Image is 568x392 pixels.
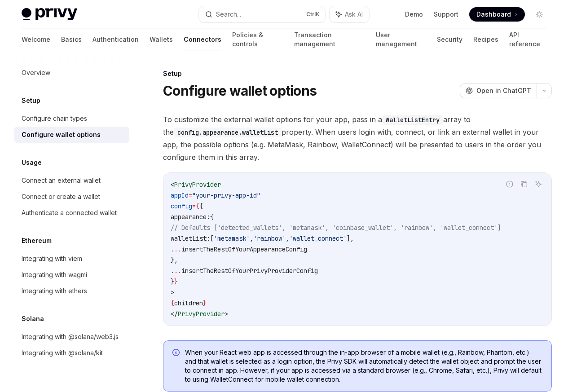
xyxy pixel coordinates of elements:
span: PrivyProvider [174,181,221,189]
span: </ [171,310,178,318]
div: Overview [22,67,50,78]
a: Integrating with wagmi [14,267,129,283]
span: PrivyProvider [178,310,225,318]
a: Connectors [184,29,221,50]
div: Setup [163,69,552,78]
span: Dashboard [476,10,511,19]
a: Integrating with viem [14,251,129,267]
div: Connect or create a wallet [22,191,100,202]
button: Ask AI [330,6,369,22]
span: [ [210,234,214,242]
span: { [196,202,199,210]
a: Connect or create a wallet [14,189,129,205]
span: { [210,213,214,221]
span: config [171,202,192,210]
button: Search...CtrlK [199,6,325,22]
span: To customize the external wallet options for your app, pass in a array to the property. When user... [163,113,552,163]
a: Overview [14,65,129,81]
div: Search... [216,9,241,20]
div: Integrating with ethers [22,286,87,296]
a: Policies & controls [232,29,283,50]
div: Configure wallet options [22,129,101,140]
span: // Defaults ['detected_wallets', 'metamask', 'coinbase_wallet', 'rainbow', 'wallet_connect'] [171,224,501,232]
code: config.appearance.walletList [174,128,282,137]
span: > [225,310,228,318]
span: ... [171,245,181,253]
span: ], [347,234,354,242]
span: children [174,299,203,307]
a: User management [376,29,426,50]
a: Integrating with @solana/web3.js [14,329,129,345]
a: Integrating with ethers [14,283,129,299]
span: } [174,277,178,286]
button: Copy the contents from the code block [518,178,530,190]
span: Open in ChatGPT [476,86,531,95]
span: > [171,288,174,296]
a: Recipes [473,29,498,50]
div: Authenticate a connected wallet [22,207,117,218]
a: Security [437,29,462,50]
span: } [203,299,207,307]
span: { [199,202,203,210]
span: Ask AI [345,10,363,19]
button: Open in ChatGPT [460,83,537,98]
span: appearance: [171,213,210,221]
a: Welcome [22,29,50,50]
a: Basics [61,29,82,50]
span: 'metamask' [214,234,250,242]
button: Ask AI [533,178,544,190]
svg: Info [172,349,181,358]
a: Authenticate a connected wallet [14,205,129,221]
span: insertTheRestOfYourAppearanceConfig [181,245,307,253]
code: WalletListEntry [382,115,443,125]
span: 'wallet_connect' [289,234,347,242]
a: Demo [405,10,423,19]
h5: Usage [22,157,42,168]
a: Support [434,10,458,19]
span: 'rainbow' [253,234,286,242]
span: ... [171,267,181,275]
a: Connect an external wallet [14,172,129,189]
div: Integrating with @solana/kit [22,348,103,358]
h5: Setup [22,95,40,106]
span: < [171,181,174,189]
a: API reference [509,29,546,50]
span: }, [171,256,178,264]
button: Toggle dark mode [532,7,546,22]
span: = [189,191,192,199]
a: Configure chain types [14,110,129,127]
a: Dashboard [469,7,525,22]
a: Wallets [150,29,173,50]
span: walletList: [171,234,210,242]
a: Transaction management [294,29,365,50]
span: Ctrl K [306,11,320,18]
a: Configure wallet options [14,127,129,143]
span: When your React web app is accessed through the in-app browser of a mobile wallet (e.g., Rainbow,... [185,348,542,384]
span: appId [171,191,189,199]
button: Report incorrect code [504,178,515,190]
span: = [192,202,196,210]
div: Integrating with @solana/web3.js [22,331,119,342]
a: Authentication [92,29,139,50]
div: Configure chain types [22,113,87,124]
span: insertTheRestOfYourPrivyProviderConfig [181,267,318,275]
img: light logo [22,8,77,21]
span: , [286,234,289,242]
h1: Configure wallet options [163,83,317,99]
div: Connect an external wallet [22,175,101,186]
h5: Ethereum [22,235,52,246]
span: , [250,234,253,242]
span: "your-privy-app-id" [192,191,260,199]
span: } [171,277,174,286]
a: Integrating with @solana/kit [14,345,129,361]
div: Integrating with wagmi [22,269,87,280]
div: Integrating with viem [22,253,82,264]
h5: Solana [22,313,44,324]
span: { [171,299,174,307]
